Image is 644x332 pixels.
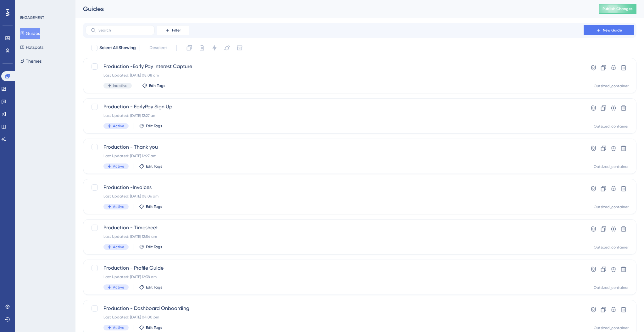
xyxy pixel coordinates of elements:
[146,244,162,249] span: Edit Tags
[103,234,566,239] div: Last Updated: [DATE] 12:54 am
[584,25,634,35] button: New Guide
[594,83,629,89] div: Outsized_container
[113,244,124,249] span: Active
[144,42,173,54] button: Deselect
[113,164,124,169] span: Active
[602,6,633,11] span: Publish Changes
[103,103,566,111] span: Production - EarlyPay Sign Up
[146,285,162,290] span: Edit Tags
[113,285,124,290] span: Active
[103,184,566,191] span: Production -Invoices
[83,4,583,13] div: Guides
[599,4,636,14] button: Publish Changes
[146,325,162,330] span: Edit Tags
[149,83,165,88] span: Edit Tags
[103,113,566,118] div: Last Updated: [DATE] 12:27 am
[103,153,566,158] div: Last Updated: [DATE] 12:27 am
[157,25,189,35] button: Filter
[139,244,162,249] button: Edit Tags
[103,305,566,312] span: Production - Dashboard Onboarding
[98,28,149,32] input: Search
[103,224,566,232] span: Production - Timesheet
[594,204,629,209] div: Outsized_container
[103,194,566,199] div: Last Updated: [DATE] 08:06 am
[113,204,124,209] span: Active
[103,315,566,320] div: Last Updated: [DATE] 04:00 pm
[99,44,136,52] span: Select All Showing
[139,164,162,169] button: Edit Tags
[139,204,162,209] button: Edit Tags
[103,264,566,272] span: Production - Profile Guide
[20,15,44,20] div: ENGAGEMENT
[113,83,127,88] span: Inactive
[20,28,40,39] button: Guides
[146,164,162,169] span: Edit Tags
[20,55,42,67] button: Themes
[113,123,124,129] span: Active
[20,42,43,53] button: Hotspots
[594,164,629,169] div: Outsized_container
[594,124,629,129] div: Outsized_container
[594,245,629,250] div: Outsized_container
[139,285,162,290] button: Edit Tags
[103,63,566,70] span: Production -Early Pay Interest Capture
[603,28,622,33] span: New Guide
[146,204,162,209] span: Edit Tags
[139,123,162,129] button: Edit Tags
[594,285,629,290] div: Outsized_container
[103,274,566,279] div: Last Updated: [DATE] 12:38 am
[103,143,566,151] span: Production - Thank you
[149,44,167,52] span: Deselect
[146,123,162,129] span: Edit Tags
[142,83,165,88] button: Edit Tags
[594,325,629,330] div: Outsized_container
[103,73,566,78] div: Last Updated: [DATE] 08:08 am
[172,28,181,33] span: Filter
[113,325,124,330] span: Active
[139,325,162,330] button: Edit Tags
